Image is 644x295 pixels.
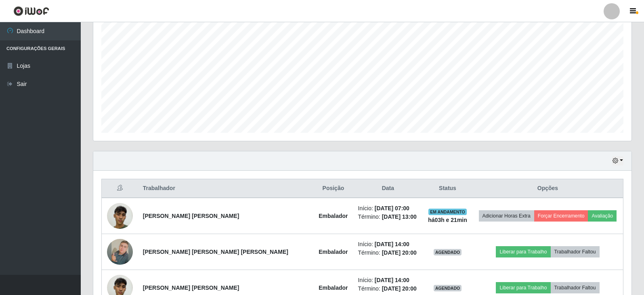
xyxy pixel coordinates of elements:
th: Opções [472,179,623,198]
span: AGENDADO [434,249,462,255]
time: [DATE] 14:00 [375,241,409,247]
th: Posição [313,179,353,198]
img: CoreUI Logo [13,6,49,16]
img: 1752535876066.jpeg [107,199,133,233]
time: [DATE] 13:00 [382,213,417,220]
time: [DATE] 07:00 [375,205,409,211]
th: Status [423,179,472,198]
li: Término: [358,285,418,293]
button: Liberar para Trabalho [496,282,550,293]
strong: Embalador [319,285,348,291]
span: EM ANDAMENTO [428,209,467,215]
img: 1752573650429.jpeg [107,229,133,275]
time: [DATE] 20:00 [382,285,417,292]
li: Início: [358,240,418,249]
button: Trabalhador Faltou [551,282,600,293]
li: Término: [358,249,418,257]
time: [DATE] 14:00 [375,277,409,283]
button: Adicionar Horas Extra [479,210,534,222]
span: AGENDADO [434,285,462,291]
strong: Embalador [319,213,348,219]
th: Trabalhador [138,179,314,198]
strong: [PERSON_NAME] [PERSON_NAME] [PERSON_NAME] [143,249,288,255]
li: Início: [358,276,418,285]
th: Data [353,179,423,198]
button: Avaliação [588,210,617,222]
strong: há 03 h e 21 min [428,217,467,223]
li: Término: [358,213,418,221]
button: Trabalhador Faltou [551,246,600,257]
button: Liberar para Trabalho [496,246,550,257]
strong: [PERSON_NAME] [PERSON_NAME] [143,213,239,219]
strong: Embalador [319,249,348,255]
button: Forçar Encerramento [534,210,588,222]
time: [DATE] 20:00 [382,249,417,256]
strong: [PERSON_NAME] [PERSON_NAME] [143,285,239,291]
li: Início: [358,204,418,213]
